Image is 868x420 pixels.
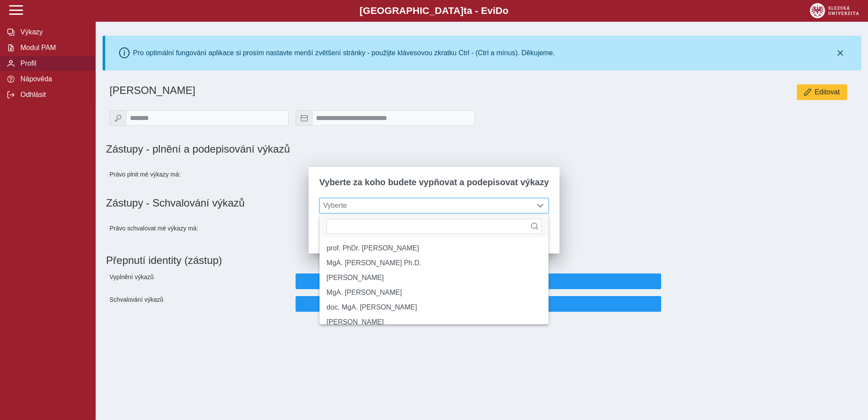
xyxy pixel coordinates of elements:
[106,143,599,155] h1: Zástupy - plnění a podepisování výkazů
[319,300,548,315] li: doc. MgA. Pavel Mára
[319,270,548,285] li: Lukáš Lamla
[106,251,851,270] h1: Přepnutí identity (zástup)
[303,300,654,308] span: Přepnout identitu
[797,84,847,100] button: Editovat
[133,49,555,57] div: Pro optimální fungování aplikace si prosím nastavte menší zvětšení stránky - použijte klávesovou ...
[319,285,548,300] li: MgA. David Macháč
[815,88,840,96] span: Editovat
[106,293,292,315] div: Schvalování výkazů
[296,273,661,289] button: Přepnout identitu
[106,197,858,209] h1: Zástupy - Schvalování výkazů
[303,277,654,285] span: Přepnout identitu
[18,44,88,52] span: Modul PAM
[18,91,88,99] span: Odhlásit
[18,28,88,36] span: Výkazy
[319,315,548,330] li: doc. Mgr. Josef Moucha
[319,198,532,213] span: Vyberte
[18,75,88,83] span: Nápověda
[18,60,88,67] span: Profil
[106,216,292,240] div: Právo schvalovat mé výkazy má:
[810,3,859,18] img: logo_web_su.png
[106,270,292,293] div: Vyplnění výkazů
[26,5,842,17] b: [GEOGRAPHIC_DATA] a - Evi
[502,5,509,16] span: o
[106,162,292,187] div: Právo plnit mé výkazy má:
[110,84,599,97] h1: [PERSON_NAME]
[319,177,549,187] span: Vyberte za koho budete vypňovat a podepisovat výkazy
[463,5,466,16] span: t
[496,5,502,16] span: D
[296,296,661,312] button: Přepnout identitu
[319,256,548,270] li: MgA. Mgr. Ondřej Durczak Ph.D.
[319,241,548,256] li: prof. PhDr. Vladimír Birgus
